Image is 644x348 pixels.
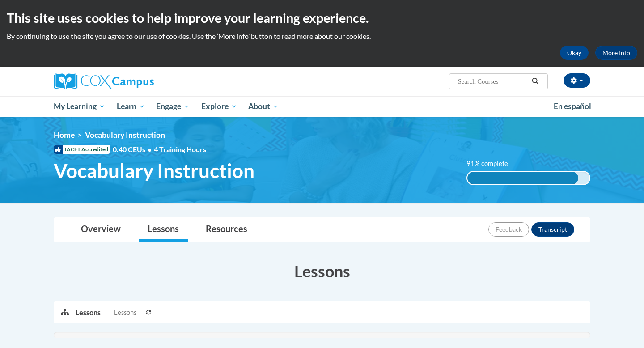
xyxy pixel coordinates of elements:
[154,145,206,153] span: 4 Training Hours
[111,96,151,117] a: Learn
[488,222,529,237] button: Feedback
[466,159,518,169] label: 91% complete
[48,96,111,117] a: My Learning
[529,76,542,87] button: Search
[156,101,190,112] span: Engage
[467,172,579,184] div: 91% complete
[40,96,604,117] div: Main menu
[560,46,589,60] button: Okay
[54,145,110,154] span: IACET Accredited
[54,159,254,182] span: Vocabulary Instruction
[595,46,637,60] a: More Info
[7,31,637,41] p: By continuing to use the site you agree to our use of cookies. Use the ‘More info’ button to read...
[54,260,590,282] h3: Lessons
[139,218,188,242] a: Lessons
[554,102,591,111] span: En español
[563,73,590,88] button: Account Settings
[114,308,136,318] span: Lessons
[201,101,237,112] span: Explore
[150,96,195,117] a: Engage
[248,101,279,112] span: About
[195,96,243,117] a: Explore
[113,144,154,154] span: 0.40 CEUs
[148,145,152,153] span: •
[548,97,597,116] a: En español
[7,9,637,27] h2: This site uses cookies to help improve your learning experience.
[457,76,529,87] input: Search Courses
[54,130,75,140] a: Home
[197,218,256,242] a: Resources
[243,96,285,117] a: About
[117,101,145,112] span: Learn
[85,130,165,140] span: Vocabulary Instruction
[54,73,154,89] img: Cox Campus
[54,73,224,89] a: Cox Campus
[76,308,101,318] p: Lessons
[531,222,574,237] button: Transcript
[72,218,130,242] a: Overview
[54,101,105,112] span: My Learning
